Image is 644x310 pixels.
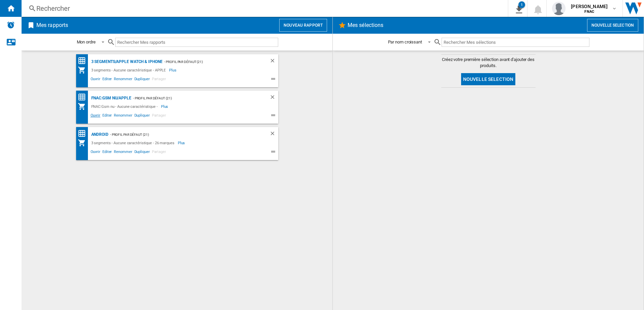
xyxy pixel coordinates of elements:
span: Ouvrir [90,112,101,120]
div: Matrice des prix [78,93,90,101]
div: - Profil par défaut (21) [162,58,256,66]
h2: Mes sélections [346,19,385,32]
span: Editer [101,149,113,157]
span: Dupliquer [133,149,151,157]
span: Renommer [113,149,133,157]
div: Supprimer [269,130,278,139]
span: Partager [151,112,167,120]
span: Renommer [113,112,133,120]
div: 3 segments/APPLE WATCH & iPhone [90,58,163,66]
span: Renommer [113,76,133,84]
div: Supprimer [269,58,278,66]
div: 1 [518,1,525,8]
span: [PERSON_NAME] [571,3,608,10]
span: Partager [151,76,167,84]
div: 3 segments - Aucune caractéristique - 26 marques [90,139,178,147]
span: Ouvrir [90,149,101,157]
button: Nouvelle selection [587,19,638,32]
button: Nouveau rapport [279,19,327,32]
div: - Profil par défaut (21) [131,94,256,102]
div: Mon assortiment [78,102,90,111]
div: Mon assortiment [78,139,90,147]
div: FNAC:Gsm nu/APPLE [90,94,131,102]
div: 3 segments - Aucune caractéristique - APPLE [90,66,169,74]
div: - Profil par défaut (21) [108,130,256,139]
div: Supprimer [269,94,278,102]
b: FNAC [584,9,594,14]
img: profile.jpg [552,2,566,15]
h2: Mes rapports [35,19,69,32]
span: Editer [101,112,113,120]
span: Editer [101,76,113,84]
div: Rechercher [36,4,490,13]
span: Plus [169,66,178,74]
div: Matrice des prix [78,57,90,65]
div: Mon ordre [77,39,96,44]
span: Dupliquer [133,112,151,120]
span: Ouvrir [90,76,101,84]
input: Rechercher Mes rapports [115,38,278,47]
button: Nouvelle selection [461,73,516,85]
span: Plus [178,139,186,147]
div: Mon assortiment [78,66,90,74]
div: Android [90,130,108,139]
div: FNAC:Gsm nu - Aucune caractéristique - [90,102,161,111]
div: Par nom croissant [388,39,422,44]
span: Partager [151,149,167,157]
div: Matrice des prix [78,129,90,138]
img: alerts-logo.svg [7,21,15,29]
input: Rechercher Mes sélections [442,38,589,47]
span: Créez votre première sélection avant d'ajouter des produits. [441,57,536,69]
span: Plus [161,102,169,111]
span: Dupliquer [133,76,151,84]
